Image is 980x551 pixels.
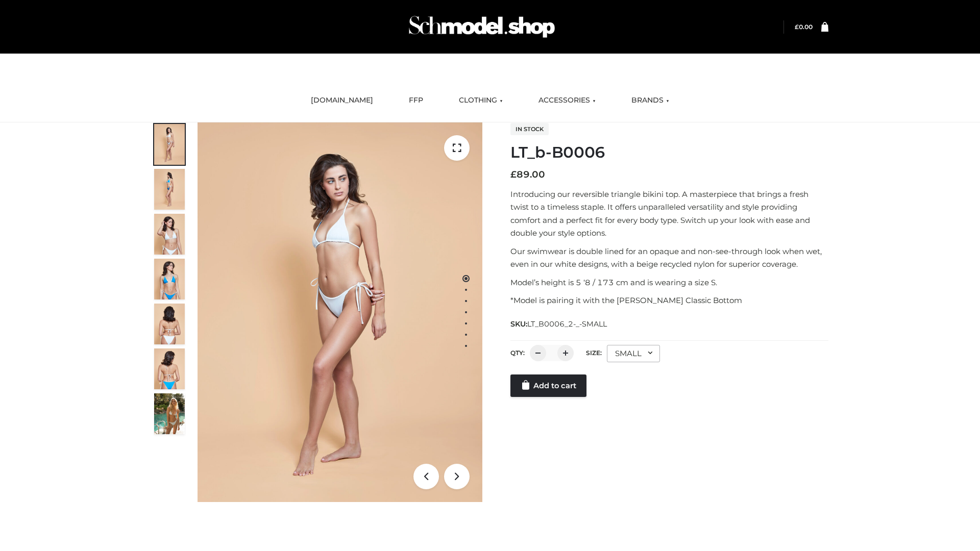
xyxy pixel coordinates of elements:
p: *Model is pairing it with the [PERSON_NAME] Classic Bottom [510,294,828,307]
a: BRANDS [624,89,677,112]
img: ArielClassicBikiniTop_CloudNine_AzureSky_OW114ECO_8-scaled.jpg [154,348,185,389]
span: LT_B0006_2-_-SMALL [527,319,607,329]
span: In stock [510,123,549,135]
img: ArielClassicBikiniTop_CloudNine_AzureSky_OW114ECO_1-scaled.jpg [154,124,185,165]
bdi: 0.00 [795,23,813,31]
img: ArielClassicBikiniTop_CloudNine_AzureSky_OW114ECO_2-scaled.jpg [154,169,185,210]
p: Introducing our reversible triangle bikini top. A masterpiece that brings a fresh twist to a time... [510,188,828,240]
label: Size: [586,349,602,357]
img: Schmodel Admin 964 [405,7,558,47]
a: [DOMAIN_NAME] [303,89,381,112]
span: SKU: [510,318,608,330]
a: ACCESSORIES [531,89,603,112]
bdi: 89.00 [510,169,545,180]
a: FFP [401,89,431,112]
img: Arieltop_CloudNine_AzureSky2.jpg [154,393,185,434]
p: Model’s height is 5 ‘8 / 173 cm and is wearing a size S. [510,276,828,289]
img: ArielClassicBikiniTop_CloudNine_AzureSky_OW114ECO_4-scaled.jpg [154,259,185,299]
span: £ [510,169,517,180]
div: SMALL [607,345,660,362]
a: CLOTHING [451,89,510,112]
p: Our swimwear is double lined for an opaque and non-see-through look when wet, even in our white d... [510,245,828,271]
img: ArielClassicBikiniTop_CloudNine_AzureSky_OW114ECO_3-scaled.jpg [154,214,185,255]
a: Add to cart [510,374,586,397]
img: ArielClassicBikiniTop_CloudNine_AzureSky_OW114ECO_1 [198,122,482,502]
span: £ [795,23,799,31]
h1: LT_b-B0006 [510,143,828,162]
a: £0.00 [795,23,813,31]
img: ArielClassicBikiniTop_CloudNine_AzureSky_OW114ECO_7-scaled.jpg [154,304,185,344]
label: QTY: [510,349,525,357]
